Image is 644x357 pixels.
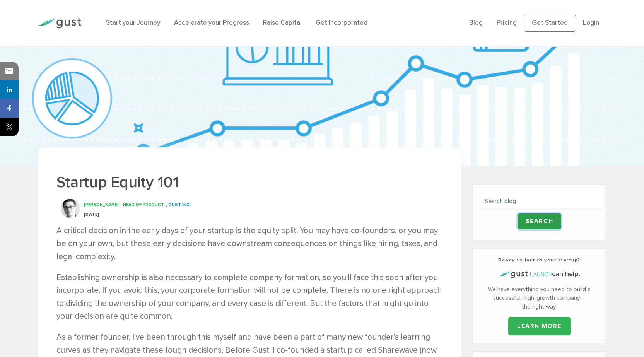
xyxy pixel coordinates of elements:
[38,18,81,29] img: Gust Logo
[469,19,483,27] a: Blog
[477,193,602,210] input: Search blog
[56,271,442,323] p: Establishing ownership is also necessary to complete company formation, so you’ll face this soon ...
[121,202,164,207] span: , HEAD OF PRODUCT
[583,19,599,27] a: Login
[477,256,602,263] h3: Ready to launch your startup?
[61,199,80,218] img: Alan Mcgee
[508,317,571,335] a: LEARN MORE
[56,172,442,193] h1: Startup Equity 101
[477,269,602,279] h4: can help.
[518,213,562,229] input: Search
[106,19,160,27] a: Start your Journey
[166,202,191,207] span: , GUST INC.
[263,19,302,27] a: Raise Capital
[316,19,367,27] a: Get Incorporated
[524,15,576,32] a: Get Started
[477,285,602,311] p: We have everything you need to build a successful, high-growth company—the right way.
[497,19,517,27] a: Pricing
[174,19,249,27] a: Accelerate your Progress
[84,212,99,217] span: [DATE]
[56,224,442,263] p: A critical decision in the early days of your startup is the equity split. You may have co-founde...
[84,202,119,207] span: [PERSON_NAME]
